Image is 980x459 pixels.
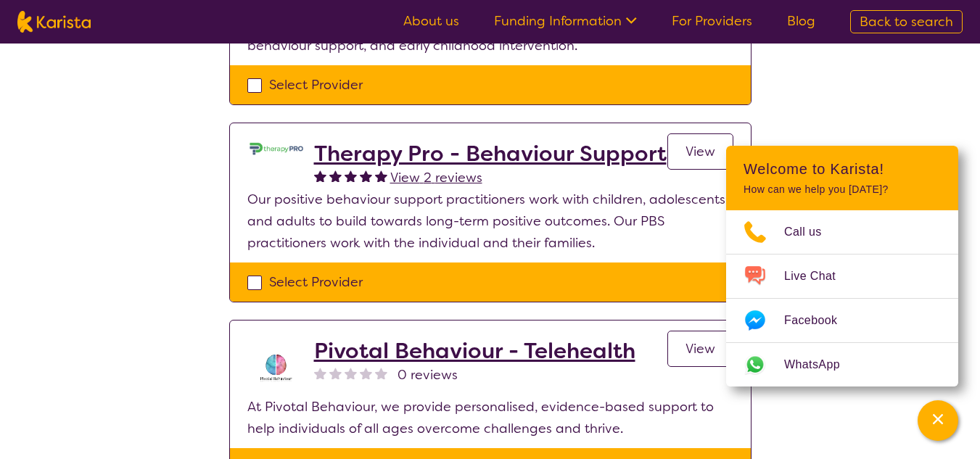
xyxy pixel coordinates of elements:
[787,12,815,30] a: Blog
[247,189,733,254] p: Our positive behaviour support practitioners work with children, adolescents and adults to build ...
[360,170,372,182] img: fullstar
[247,338,305,396] img: s8av3rcikle0tbnjpqc8.png
[784,221,839,243] span: Call us
[345,367,357,379] img: nonereviewstar
[850,10,963,33] a: Back to search
[390,167,482,189] a: View 2 reviews
[247,396,733,439] p: At Pivotal Behaviour, we provide personalised, evidence-based support to help individuals of all ...
[314,141,667,167] a: Therapy Pro - Behaviour Support
[860,13,953,30] span: Back to search
[744,160,941,178] h2: Welcome to Karista!
[667,331,733,367] a: View
[784,265,853,287] span: Live Chat
[685,340,715,357] span: View
[390,169,482,186] span: View 2 reviews
[17,11,91,33] img: Karista logo
[375,367,387,379] img: nonereviewstar
[329,170,342,182] img: fullstar
[784,354,857,376] span: WhatsApp
[398,364,458,386] span: 0 reviews
[314,170,326,182] img: fullstar
[360,367,372,379] img: nonereviewstar
[247,141,305,157] img: jttgg6svmq52q30bnse1.jpg
[726,210,958,386] ul: Choose channel
[744,183,941,196] p: How can we help you [DATE]?
[375,170,387,182] img: fullstar
[784,310,855,331] span: Facebook
[345,170,357,182] img: fullstar
[494,12,637,30] a: Funding Information
[667,133,733,170] a: View
[314,367,326,379] img: nonereviewstar
[726,343,958,386] a: Web link opens in a new tab.
[403,12,459,30] a: About us
[314,338,635,364] a: Pivotal Behaviour - Telehealth
[672,12,752,30] a: For Providers
[685,143,715,160] span: View
[918,400,958,441] button: Channel Menu
[329,367,342,379] img: nonereviewstar
[726,146,958,386] div: Channel Menu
